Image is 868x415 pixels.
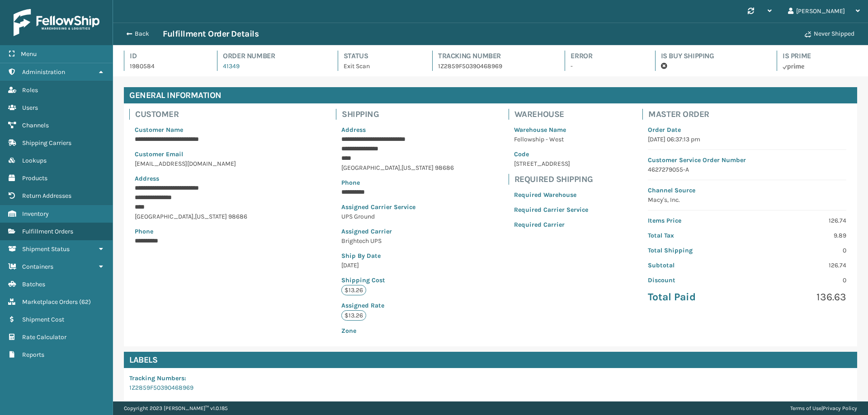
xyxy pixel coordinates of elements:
[22,280,45,288] span: Batches
[135,159,282,168] p: [EMAIL_ADDRESS][DOMAIN_NAME]
[14,9,99,36] img: logo
[648,195,846,205] p: Macy's, Inc.
[753,246,846,255] p: 0
[571,51,638,61] h4: Error
[341,126,366,134] span: Address
[79,298,91,306] span: ( 62 )
[135,149,282,159] p: Customer Email
[135,109,287,120] h4: Customer
[514,220,588,229] p: Required Carrier
[753,216,846,225] p: 126.74
[135,227,282,236] p: Phone
[400,164,401,172] span: ,
[22,104,38,112] span: Users
[341,236,454,246] p: Brightech UPS
[571,61,638,71] p: -
[648,109,852,120] h4: Master Order
[22,316,64,323] span: Shipment Cost
[438,51,548,61] h4: Tracking Number
[514,205,588,214] p: Required Carrier Service
[22,121,49,129] span: Channels
[121,30,163,38] button: Back
[341,212,454,221] p: UPS Ground
[514,159,588,168] p: [STREET_ADDRESS]
[790,401,857,415] div: |
[805,31,811,37] i: Never Shipped
[22,68,65,76] span: Administration
[22,174,47,182] span: Products
[195,213,227,220] span: [US_STATE]
[823,405,857,411] a: Privacy Policy
[341,202,454,212] p: Assigned Carrier Service
[22,157,47,164] span: Lookups
[514,135,588,144] p: Fellowship - West
[22,263,53,270] span: Containers
[21,50,37,58] span: Menu
[22,298,78,306] span: Marketplace Orders
[648,246,741,255] p: Total Shipping
[753,261,846,270] p: 126.74
[193,213,195,220] span: ,
[341,227,454,236] p: Assigned Carrier
[648,165,846,174] p: 4627279055-A
[648,186,846,195] p: Channel Source
[790,405,821,411] a: Terms of Use
[648,125,846,135] p: Order Date
[648,261,741,270] p: Subtotal
[341,310,366,321] p: $13.26
[341,164,400,172] span: [GEOGRAPHIC_DATA]
[648,155,846,165] p: Customer Service Order Number
[135,175,159,182] span: Address
[129,374,186,382] span: Tracking Numbers :
[648,216,741,225] p: Items Price
[514,190,588,200] p: Required Warehouse
[401,164,434,172] span: [US_STATE]
[130,51,201,61] h4: Id
[783,51,857,61] h4: Is Prime
[344,51,416,61] h4: Status
[514,125,588,135] p: Warehouse Name
[22,139,71,147] span: Shipping Carriers
[22,210,49,218] span: Inventory
[341,326,454,336] p: Zone
[135,125,282,135] p: Customer Name
[799,25,860,43] button: Never Shipped
[22,351,44,359] span: Reports
[648,275,741,285] p: Discount
[124,401,228,415] p: Copyright 2023 [PERSON_NAME]™ v 1.0.185
[344,61,416,71] p: Exit Scan
[223,62,240,70] a: 41349
[22,86,38,94] span: Roles
[514,109,594,120] h4: Warehouse
[648,135,846,144] p: [DATE] 06:37:13 pm
[22,192,71,200] span: Return Addresses
[22,228,73,235] span: Fulfillment Orders
[129,384,193,392] a: 1Z2859F50390468969
[22,333,66,341] span: Rate Calculator
[223,51,321,61] h4: Order Number
[341,261,454,270] p: [DATE]
[135,213,193,220] span: [GEOGRAPHIC_DATA]
[341,285,366,295] p: $13.26
[124,87,857,103] h4: General Information
[22,245,70,253] span: Shipment Status
[753,290,846,304] p: 136.63
[753,275,846,285] p: 0
[648,231,741,240] p: Total Tax
[341,251,454,261] p: Ship By Date
[435,164,454,172] span: 98686
[342,109,459,120] h4: Shipping
[753,231,846,240] p: 9.89
[163,28,259,39] h3: Fulfillment Order Details
[438,61,548,71] p: 1Z2859F50390468969
[341,275,454,285] p: Shipping Cost
[661,51,760,61] h4: Is Buy Shipping
[341,178,454,187] p: Phone
[514,174,594,185] h4: Required Shipping
[124,352,857,368] h4: Labels
[130,61,201,71] p: 1980584
[514,149,588,159] p: Code
[341,301,454,310] p: Assigned Rate
[228,213,247,220] span: 98686
[648,290,741,304] p: Total Paid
